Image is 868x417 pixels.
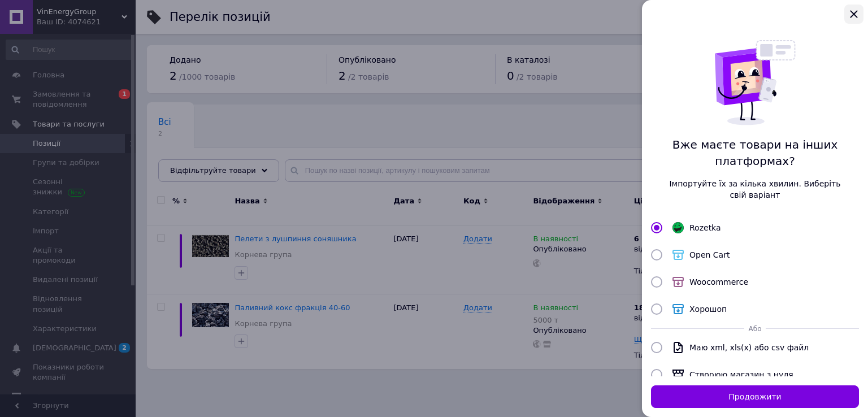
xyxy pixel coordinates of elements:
[689,250,730,259] span: Open Cart
[689,370,793,379] span: Створюю магазин з нуля
[689,343,809,352] span: Маю xml, xls(x) або csv файл
[689,277,748,286] span: Woocommerce
[669,137,841,169] span: Вже маєте товари на інших платформах?
[689,305,727,314] span: Хорошоп
[689,223,721,232] span: Rozetka
[844,5,863,24] button: Закрыть
[749,325,762,333] span: Або
[669,178,841,201] span: Імпортуйте їх за кілька хвилин. Виберіть свій варіант
[651,385,859,408] button: Продовжити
